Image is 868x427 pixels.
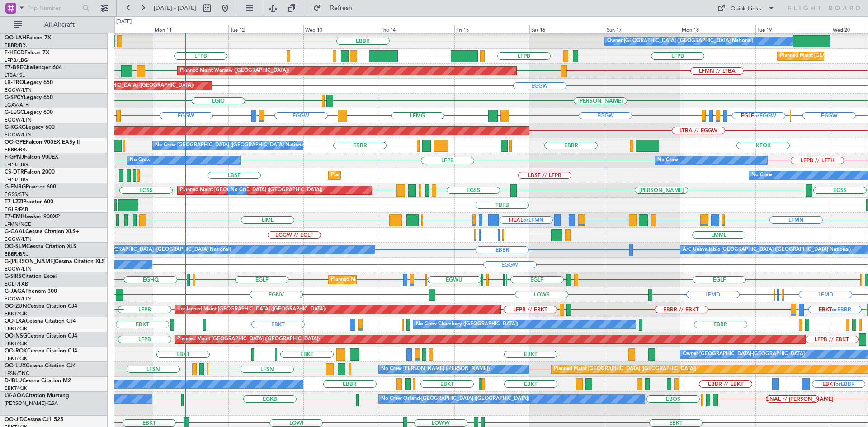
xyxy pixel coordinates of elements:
[5,169,24,175] span: CS-DTR
[5,393,25,399] span: LX-AOA
[5,155,58,160] a: F-GPNJFalcon 900EX
[228,25,304,33] div: Tue 12
[28,1,80,15] input: Trip Number
[5,206,28,213] a: EGLF/FAB
[5,319,76,324] a: OO-LXACessna Citation CJ4
[5,102,29,108] a: LGAV/ATH
[5,117,32,123] a: EGGW/LTN
[130,154,151,167] div: No Crew
[180,183,322,197] div: Planned Maint [GEOGRAPHIC_DATA] ([GEOGRAPHIC_DATA])
[5,155,24,160] span: F-GPNJ
[24,22,95,28] span: All Aircraft
[605,25,680,33] div: Sun 17
[155,139,307,152] div: No Crew [GEOGRAPHIC_DATA] ([GEOGRAPHIC_DATA] National)
[322,5,360,11] span: Refresh
[5,333,77,339] a: OO-NSGCessna Citation CJ4
[5,87,32,94] a: EGGW/LTN
[657,154,678,167] div: No Crew
[5,251,29,258] a: EBBR/BRU
[5,169,55,175] a: CS-DTRFalcon 2000
[5,385,27,392] a: EBKT/KJK
[5,125,26,130] span: G-KGKG
[5,289,57,294] a: G-JAGAPhenom 300
[303,25,379,33] div: Wed 13
[331,273,473,286] div: Planned Maint [GEOGRAPHIC_DATA] ([GEOGRAPHIC_DATA])
[5,199,53,205] a: T7-LZZIPraetor 600
[5,417,24,422] span: OO-JID
[77,25,153,33] div: Sun 10
[683,347,805,361] div: Owner [GEOGRAPHIC_DATA]-[GEOGRAPHIC_DATA]
[5,72,25,79] a: LTBA/ISL
[5,80,24,85] span: LX-TRO
[5,35,51,41] a: OO-LAHFalcon 7X
[10,18,98,32] button: All Aircraft
[5,319,26,324] span: OO-LXA
[5,417,63,422] a: OO-JIDCessna CJ1 525
[177,303,326,316] div: Unplanned Maint [GEOGRAPHIC_DATA] ([GEOGRAPHIC_DATA])
[5,57,28,64] a: LFPB/LBG
[5,370,29,377] a: LFSN/ENC
[5,229,25,235] span: G-GAAL
[5,161,28,168] a: LFPB/LBG
[5,50,24,56] span: F-HECD
[331,169,377,182] div: Planned Maint Sofia
[683,243,851,257] div: A/C Unavailable [GEOGRAPHIC_DATA] ([GEOGRAPHIC_DATA] National)
[607,34,753,48] div: Owner [GEOGRAPHIC_DATA] ([GEOGRAPHIC_DATA] National)
[5,274,22,279] span: G-SIRS
[5,363,26,369] span: OO-LUX
[5,80,53,85] a: LX-TROLegacy 650
[177,333,320,346] div: Planned Maint [GEOGRAPHIC_DATA] ([GEOGRAPHIC_DATA])
[454,25,530,33] div: Fri 15
[5,333,27,339] span: OO-NSG
[529,25,605,33] div: Sat 16
[5,355,27,362] a: EBKT/KJK
[5,304,27,309] span: OO-ZUN
[5,184,26,190] span: G-ENRG
[554,362,696,376] div: Planned Maint [GEOGRAPHIC_DATA] ([GEOGRAPHIC_DATA])
[5,304,77,309] a: OO-ZUNCessna Citation CJ4
[5,176,28,183] a: LFPB/LBG
[5,214,22,220] span: T7-EMI
[180,64,289,78] div: Planned Maint Warsaw ([GEOGRAPHIC_DATA])
[5,199,23,205] span: T7-LZZI
[5,229,79,235] a: G-GAALCessna Citation XLS+
[5,184,56,190] a: G-ENRGPraetor 600
[379,25,454,33] div: Thu 14
[5,259,105,264] a: G-[PERSON_NAME]Cessna Citation XLS
[5,95,24,100] span: G-SPCY
[5,50,49,56] a: F-HECDFalcon 7X
[712,1,779,15] button: Quick Links
[5,310,27,317] a: EBKT/KJK
[5,259,55,264] span: G-[PERSON_NAME]
[5,400,58,407] a: [PERSON_NAME]/QSA
[755,25,831,33] div: Tue 19
[5,296,32,302] a: EGGW/LTN
[309,1,363,15] button: Refresh
[381,392,529,406] div: No Crew Ostend-[GEOGRAPHIC_DATA] ([GEOGRAPHIC_DATA])
[116,18,132,26] div: [DATE]
[5,363,76,369] a: OO-LUXCessna Citation CJ4
[5,42,29,49] a: EBBR/BRU
[5,236,32,243] a: EGGW/LTN
[80,243,231,257] div: No Crew [GEOGRAPHIC_DATA] ([GEOGRAPHIC_DATA] National)
[5,378,22,384] span: D-IBLU
[5,110,53,115] a: G-LEGCLegacy 600
[5,125,55,130] a: G-KGKGLegacy 600
[5,244,26,249] span: OO-SLM
[5,221,31,228] a: LFMN/NCE
[5,191,28,198] a: EGSS/STN
[5,348,27,354] span: OO-ROK
[5,266,32,272] a: EGGW/LTN
[680,25,755,33] div: Mon 18
[5,131,32,138] a: EGGW/LTN
[45,79,194,93] div: Unplanned Maint [GEOGRAPHIC_DATA] ([GEOGRAPHIC_DATA])
[5,244,76,249] a: OO-SLMCessna Citation XLS
[5,95,53,100] a: G-SPCYLegacy 650
[731,5,761,14] div: Quick Links
[381,362,490,376] div: No Crew [PERSON_NAME] ([PERSON_NAME])
[5,325,27,332] a: EBKT/KJK
[5,35,26,41] span: OO-LAH
[416,318,518,331] div: No Crew Chambery ([GEOGRAPHIC_DATA])
[5,146,29,153] a: EBBR/BRU
[751,169,772,182] div: No Crew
